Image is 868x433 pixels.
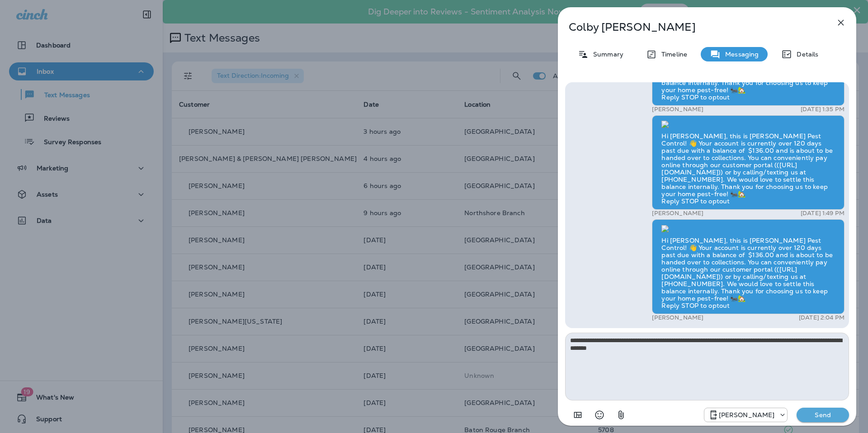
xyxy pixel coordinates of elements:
p: [PERSON_NAME] [719,411,775,419]
button: Send [797,408,849,422]
div: +1 (504) 576-9603 [704,409,788,420]
p: [DATE] 2:04 PM [799,314,844,321]
p: [PERSON_NAME] [652,210,703,217]
p: Colby [PERSON_NAME] [569,21,816,33]
img: twilio-download [661,225,669,232]
img: twilio-download [661,121,669,128]
p: [PERSON_NAME] [652,106,703,113]
p: Send [804,411,842,419]
p: Summary [589,51,623,58]
p: [PERSON_NAME] [652,314,703,321]
p: Timeline [657,51,687,58]
div: Hi [PERSON_NAME], this is [PERSON_NAME] Pest Control! 👋 Your account is currently over 120 days p... [652,219,844,314]
p: [DATE] 1:49 PM [801,210,844,217]
p: Details [792,51,818,58]
button: Add in a premade template [569,406,587,424]
p: Messaging [721,51,759,58]
div: Hi [PERSON_NAME], this is [PERSON_NAME] Pest Control! 👋 Your account is currently over 120 days p... [652,115,844,210]
p: [DATE] 1:35 PM [801,106,844,113]
button: Select an emoji [590,406,609,424]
